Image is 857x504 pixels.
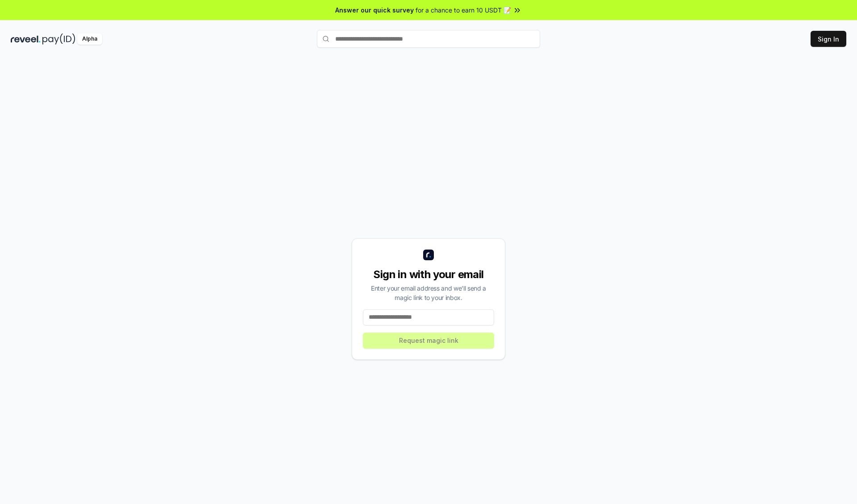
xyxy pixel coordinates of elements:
div: Sign in with your email [363,267,494,282]
span: Answer our quick survey [335,5,414,15]
img: pay_id [42,33,75,45]
img: reveel_dark [11,33,41,45]
img: logo_small [423,250,434,260]
button: Sign In [811,31,846,47]
div: Alpha [77,33,102,45]
div: Enter your email address and we’ll send a magic link to your inbox. [363,283,494,302]
span: for a chance to earn 10 USDT 📝 [416,5,511,15]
